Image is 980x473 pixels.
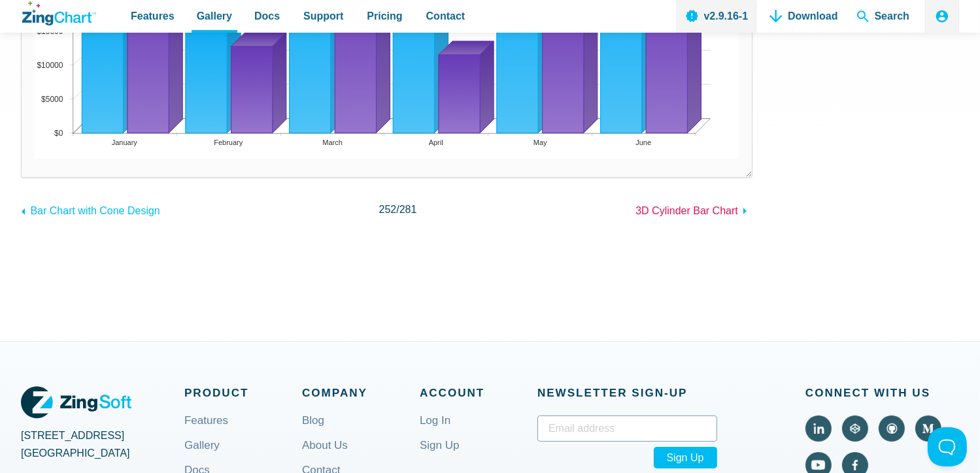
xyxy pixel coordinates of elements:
[379,204,397,215] span: 252
[879,416,905,442] a: Visit ZingChart on GitHub (external).
[915,416,941,442] a: Visit ZingChart on Medium (external).
[131,7,175,25] span: Features
[635,205,738,216] span: 3D Cylinder Bar Chart
[184,440,220,472] a: Gallery
[379,201,417,218] span: /
[842,416,868,442] a: Visit ZingChart on CodePen (external).
[805,383,959,402] span: Connect With Us
[654,447,717,468] span: Sign Up
[928,427,967,466] iframe: Toggle Customer Support
[184,383,302,402] span: Product
[21,383,131,421] a: ZingSoft Logo. Click to visit the ZingSoft site (external).
[420,416,450,447] a: Log In
[302,416,324,447] a: Blog
[426,7,465,25] span: Contact
[537,383,717,402] span: Newsletter Sign‑up
[635,199,752,220] a: 3D Cylinder Bar Chart
[420,440,459,472] a: Sign Up
[197,7,232,25] span: Gallery
[303,7,343,25] span: Support
[420,383,537,402] span: Account
[30,205,160,216] span: Bar Chart with Cone Design
[302,383,420,402] span: Company
[184,416,228,447] a: Features
[254,7,280,25] span: Docs
[22,1,96,25] a: ZingChart Logo. Click to return to the homepage
[805,416,832,442] a: Visit ZingChart on LinkedIn (external).
[399,204,417,215] span: 281
[302,440,348,472] a: About Us
[367,7,402,25] span: Pricing
[537,416,717,442] input: Email address
[21,199,160,220] a: Bar Chart with Cone Design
